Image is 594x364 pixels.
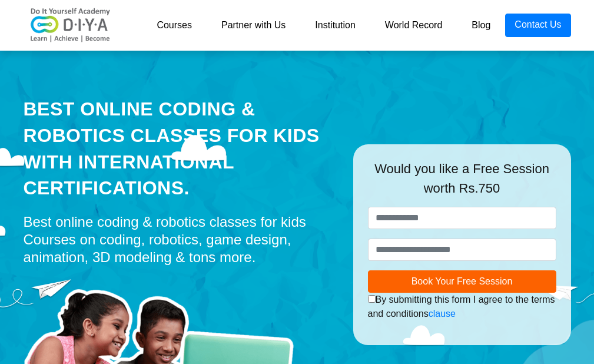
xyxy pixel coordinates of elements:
[24,96,336,201] div: Best Online Coding & Robotics Classes for kids with International Certifications.
[24,213,336,266] div: Best online coding & robotics classes for kids Courses on coding, robotics, game design, animatio...
[300,14,370,37] a: Institution
[368,159,556,207] div: Would you like a Free Session worth Rs.750
[207,14,300,37] a: Partner with Us
[412,276,513,286] span: Book Your Free Session
[142,14,207,37] a: Courses
[24,8,118,43] img: logo-v2.png
[505,14,570,37] a: Contact Us
[368,293,556,321] div: By submitting this form I agree to the terms and conditions
[368,270,556,293] button: Book Your Free Session
[429,309,456,319] a: clause
[370,14,457,37] a: World Record
[457,14,505,37] a: Blog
